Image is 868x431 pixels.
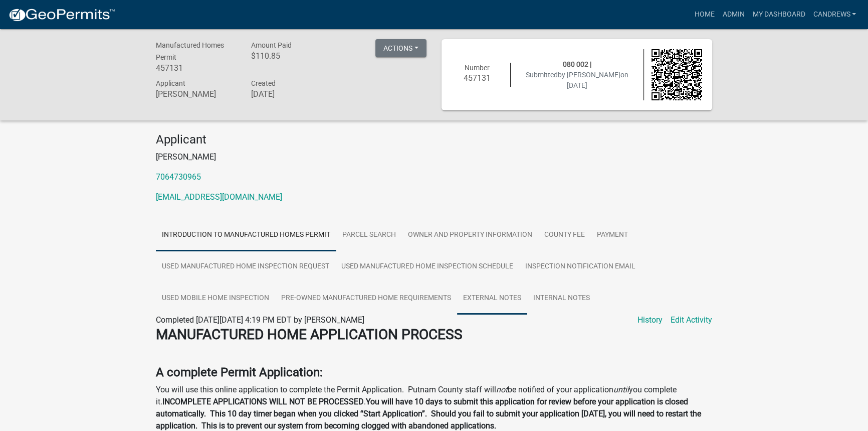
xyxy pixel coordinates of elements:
a: Pre-Owned Manufactured Home Requirements [275,282,457,315]
a: Edit Activity [671,314,712,326]
a: Used Mobile Home Inspection [156,282,275,315]
i: not [496,385,508,394]
a: Home [690,5,718,24]
a: History [637,314,663,326]
a: Inspection Notification Email [519,251,641,283]
a: [EMAIL_ADDRESS][DOMAIN_NAME] [156,192,282,202]
a: Admin [718,5,748,24]
a: Used Manufactured Home Inspection Schedule [335,251,519,283]
h6: 457131 [452,73,503,83]
p: [PERSON_NAME] [156,151,712,163]
span: by [PERSON_NAME] [558,71,620,79]
h6: $110.85 [251,51,331,61]
span: Completed [DATE][DATE] 4:19 PM EDT by [PERSON_NAME] [156,315,364,325]
a: candrews [809,5,860,24]
strong: You will have 10 days to submit this application for review before your application is closed aut... [156,397,701,430]
span: Number [465,64,490,72]
span: Amount Paid [251,41,292,49]
span: Applicant [156,79,185,87]
a: My Dashboard [748,5,809,24]
a: Introduction to Manufactured Homes Permit [156,219,336,251]
a: 7064730965 [156,172,201,182]
strong: MANUFACTURED HOME APPLICATION PROCESS [156,326,463,343]
h4: Applicant [156,132,712,147]
a: Payment [591,219,634,251]
a: Owner and Property Information [402,219,538,251]
span: Submitted on [DATE] [526,71,628,89]
a: County Fee [538,219,591,251]
strong: INCOMPLETE APPLICATIONS WILL NOT BE PROCESSED [162,397,364,406]
span: Manufactured Homes Permit [156,41,224,61]
a: Parcel search [336,219,402,251]
span: 080 002 | [563,60,591,68]
a: External Notes [457,282,527,315]
a: Used Manufactured Home Inspection Request [156,251,335,283]
span: Created [251,79,276,87]
a: Internal Notes [527,282,596,315]
img: QR code [652,49,703,100]
button: Actions [375,39,426,57]
h6: 457131 [156,63,236,73]
strong: A complete Permit Application: [156,365,323,379]
h6: [DATE] [251,89,331,99]
h6: [PERSON_NAME] [156,89,236,99]
i: until [613,385,629,394]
